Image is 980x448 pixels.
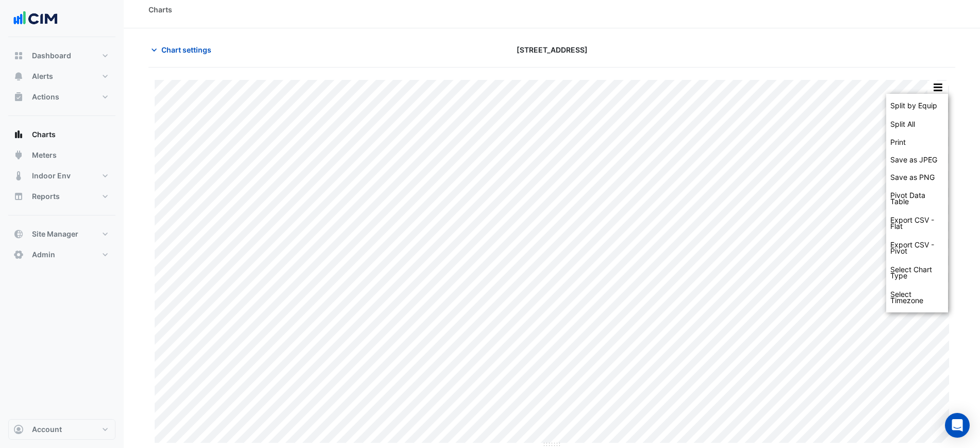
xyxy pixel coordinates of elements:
[12,8,59,29] img: Company Logo
[32,229,78,239] span: Site Manager
[8,244,115,265] button: Admin
[8,87,115,107] button: Actions
[886,211,948,236] div: Export CSV - Flat
[517,44,588,55] span: [STREET_ADDRESS]
[886,186,948,211] div: Pivot Data Table
[13,150,24,160] app-icon: Meters
[32,51,71,61] span: Dashboard
[945,413,970,438] div: Open Intercom Messenger
[32,129,56,140] span: Charts
[148,4,172,15] div: Charts
[13,51,24,61] app-icon: Dashboard
[886,134,948,151] div: Print
[32,171,71,181] span: Indoor Env
[148,41,218,59] button: Chart settings
[32,92,59,102] span: Actions
[13,250,24,260] app-icon: Admin
[8,66,115,87] button: Alerts
[13,171,24,181] app-icon: Indoor Env
[8,124,115,145] button: Charts
[32,150,57,160] span: Meters
[13,129,24,140] app-icon: Charts
[886,151,948,169] div: Save as JPEG
[13,229,24,239] app-icon: Site Manager
[32,191,60,202] span: Reports
[886,236,948,260] div: Export CSV - Pivot
[886,285,948,310] div: Select Timezone
[13,191,24,202] app-icon: Reports
[8,165,115,186] button: Indoor Env
[8,419,115,440] button: Account
[886,169,948,186] div: Save as PNG
[32,250,55,260] span: Admin
[13,92,24,102] app-icon: Actions
[927,81,948,94] button: More Options
[886,96,948,115] div: Data series of the same equipment displayed on the same chart, except for binary data
[32,71,53,81] span: Alerts
[8,145,115,165] button: Meters
[8,186,115,207] button: Reports
[886,260,948,285] div: Select Chart Type
[8,45,115,66] button: Dashboard
[886,115,948,134] div: Each data series displayed its own chart, except alerts which are shown on top of non binary data...
[8,224,115,244] button: Site Manager
[32,424,62,435] span: Account
[161,44,211,55] span: Chart settings
[13,71,24,81] app-icon: Alerts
